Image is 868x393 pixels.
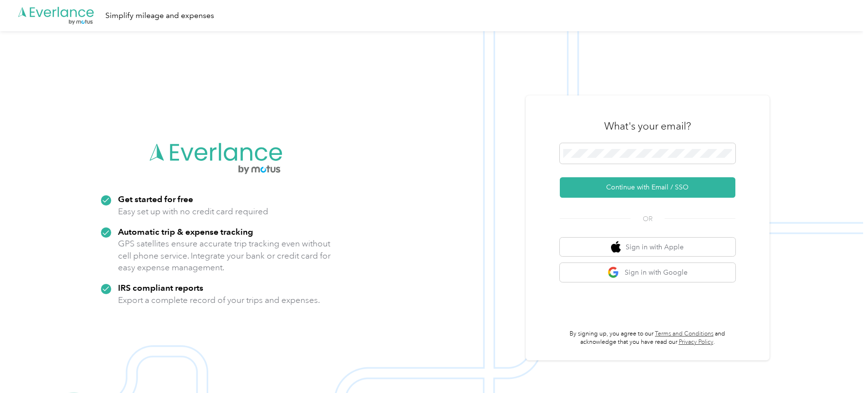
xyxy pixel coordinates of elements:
[560,330,735,347] p: By signing up, you agree to our and acknowledge that you have read our .
[118,226,253,237] strong: Automatic trip & expense tracking
[560,177,735,198] button: Continue with Email / SSO
[560,263,735,282] button: google logoSign in with Google
[118,282,203,293] strong: IRS compliant reports
[118,194,193,204] strong: Get started for free
[679,338,713,346] a: Privacy Policy
[118,294,320,306] p: Export a complete record of your trips and expenses.
[655,330,713,337] a: Terms and Conditions
[608,266,620,279] img: google logo
[118,238,331,274] p: GPS satellites ensure accurate trip tracking even without cell phone service. Integrate your bank...
[631,214,665,224] span: OR
[604,119,691,133] h3: What's your email?
[105,10,214,22] div: Simplify mileage and expenses
[813,338,868,393] iframe: Everlance-gr Chat Button Frame
[118,206,268,218] p: Easy set up with no credit card required
[611,241,621,253] img: apple logo
[560,238,735,257] button: apple logoSign in with Apple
